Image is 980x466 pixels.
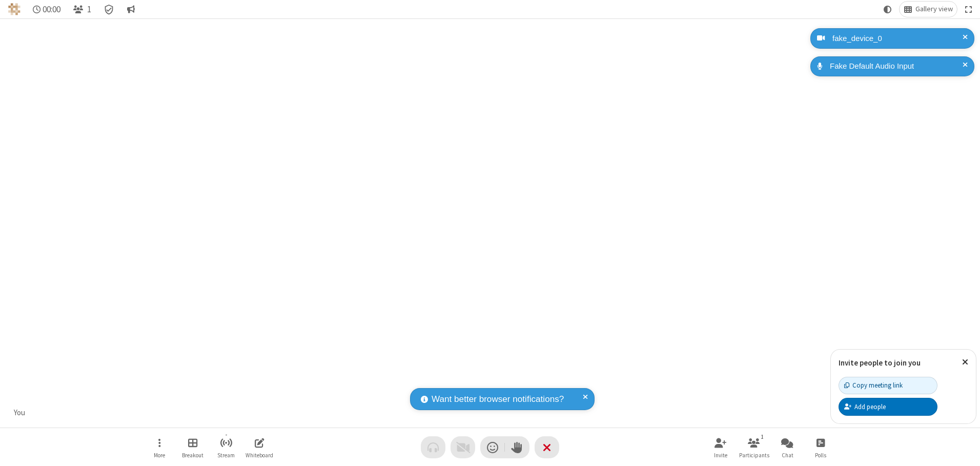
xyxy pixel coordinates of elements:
[87,5,91,14] span: 1
[8,3,21,15] img: QA Selenium DO NOT DELETE OR CHANGE
[217,452,235,458] span: Stream
[844,380,903,390] div: Copy meeting link
[10,407,29,419] div: You
[839,398,937,415] button: Add people
[826,60,967,72] div: Fake Default Audio Input
[880,2,896,17] button: Using system theme
[451,436,475,458] button: Video
[954,350,976,375] button: Close popover
[829,33,967,45] div: fake_device_0
[805,433,836,462] button: Open poll
[705,433,736,462] button: Invite participants (Alt+I)
[739,433,769,462] button: Open participant list
[815,452,826,458] span: Polls
[244,433,275,462] button: Open shared whiteboard
[182,452,203,458] span: Breakout
[154,452,165,458] span: More
[915,5,953,13] span: Gallery view
[421,436,445,458] button: Audio problem - check your Internet connection or call by phone
[432,393,564,406] span: Want better browser notifications?
[43,5,60,14] span: 00:00
[961,2,976,17] button: Fullscreen
[246,452,273,458] span: Whiteboard
[480,436,505,458] button: Send a reaction
[177,433,208,462] button: Manage Breakout Rooms
[122,2,139,17] button: Conversation
[782,452,793,458] span: Chat
[839,377,937,394] button: Copy meeting link
[211,433,241,462] button: Start streaming
[739,452,769,458] span: Participants
[144,433,175,462] button: Open menu
[772,433,803,462] button: Open chat
[900,2,957,17] button: Change layout
[505,436,529,458] button: Raise hand
[535,436,559,458] button: End or leave meeting
[758,432,767,441] div: 1
[69,2,95,17] button: Open participant list
[714,452,727,458] span: Invite
[839,358,921,368] label: Invite people to join you
[29,2,65,17] div: Timer
[99,2,119,17] div: Meeting details Encryption enabled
